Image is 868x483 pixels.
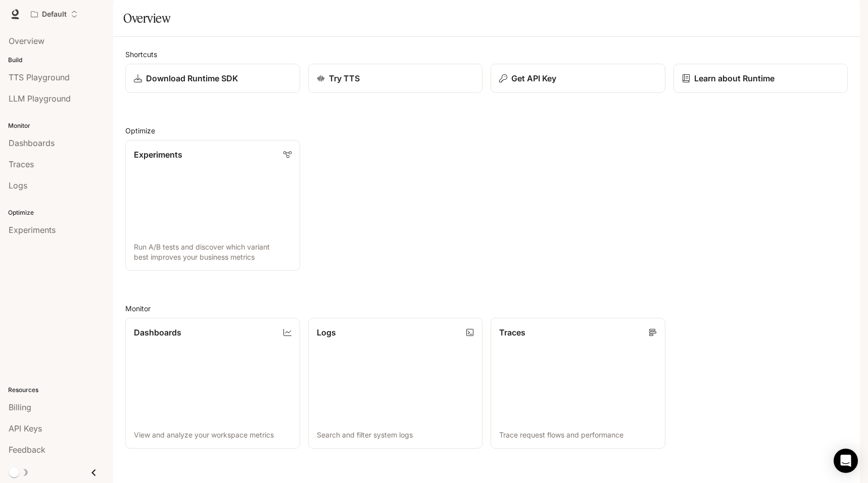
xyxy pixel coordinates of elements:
p: Learn about Runtime [694,72,775,84]
h2: Optimize [125,125,848,136]
p: View and analyze your workspace metrics [134,430,292,440]
p: Get API Key [511,72,556,84]
a: LogsSearch and filter system logs [308,318,483,449]
h2: Shortcuts [125,49,848,60]
h1: Overview [123,8,170,28]
a: Try TTS [308,64,483,93]
p: Logs [317,326,336,339]
a: TracesTrace request flows and performance [491,318,665,449]
a: Learn about Runtime [673,64,848,93]
div: Open Intercom Messenger [834,449,858,473]
p: Download Runtime SDK [146,72,238,84]
a: DashboardsView and analyze your workspace metrics [125,318,300,449]
p: Trace request flows and performance [499,430,657,440]
button: Open workspace menu [26,4,82,24]
a: ExperimentsRun A/B tests and discover which variant best improves your business metrics [125,140,300,271]
p: Dashboards [134,326,181,339]
a: Download Runtime SDK [125,64,300,93]
p: Run A/B tests and discover which variant best improves your business metrics [134,242,292,262]
p: Search and filter system logs [317,430,474,440]
p: Default [42,10,67,19]
p: Try TTS [329,72,360,84]
p: Experiments [134,149,182,161]
p: Traces [499,326,525,339]
h2: Monitor [125,303,848,314]
button: Get API Key [491,64,665,93]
